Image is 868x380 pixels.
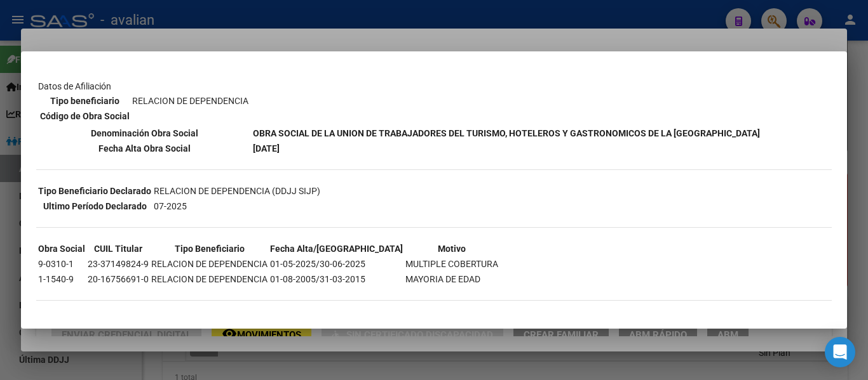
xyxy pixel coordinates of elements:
td: 01-05-2025/30-06-2025 [269,257,403,271]
td: 07-2025 [153,199,321,213]
th: CUIL Titular [87,242,149,256]
td: 9-0310-1 [37,257,86,271]
th: Tipo beneficiario [39,94,130,108]
th: Código de Obra Social [39,109,130,123]
td: 23-37149824-9 [87,257,149,271]
th: Ultimo Período Declarado [37,199,152,213]
td: MULTIPLE COBERTURA [405,257,499,271]
td: RELACION DE DEPENDENCIA [132,94,249,108]
td: 1-1540-9 [37,272,86,286]
td: MAYORIA DE EDAD [405,272,499,286]
b: OBRA SOCIAL DE LA UNION DE TRABAJADORES DEL TURISMO, HOTELEROS Y GASTRONOMICOS DE LA [GEOGRAPHIC_... [253,128,760,138]
th: Obra Social [37,242,86,256]
td: 01-08-2005/31-03-2015 [269,272,403,286]
td: RELACION DE DEPENDENCIA (DDJJ SIJP) [153,184,321,198]
td: RELACION DE DEPENDENCIA [151,257,268,271]
div: Open Intercom Messenger [825,337,855,367]
th: Tipo Beneficiario [151,242,268,256]
th: Denominación Obra Social [37,126,251,140]
td: RELACION DE DEPENDENCIA [151,272,268,286]
th: Tipo Beneficiario Declarado [37,184,152,198]
th: Fecha Alta Obra Social [37,141,251,155]
th: Motivo [405,242,499,256]
b: [DATE] [253,143,280,154]
td: 20-16756691-0 [87,272,149,286]
th: Fecha Alta/[GEOGRAPHIC_DATA] [269,242,403,256]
